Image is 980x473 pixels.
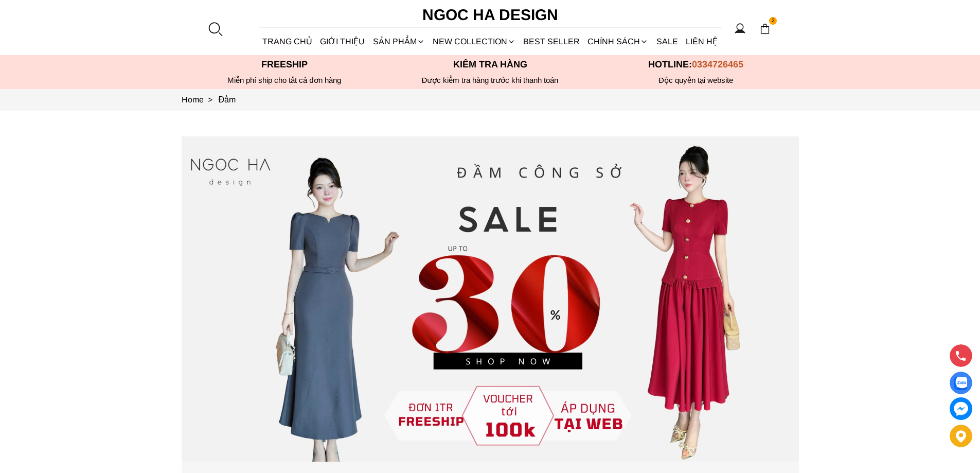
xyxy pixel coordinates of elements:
[387,76,593,85] p: Được kiểm tra hàng trước khi thanh toán
[593,76,799,85] h6: Độc quyền tại website
[954,377,967,390] img: Display image
[219,95,236,104] a: Link to Đầm
[259,28,316,55] a: TRANG CHỦ
[692,59,743,69] span: 0334726465
[520,28,584,55] a: BEST SELLER
[204,95,217,104] span: >
[682,28,721,55] a: LIÊN HỆ
[584,28,652,55] div: Chính sách
[182,76,387,85] div: Miễn phí ship cho tất cả đơn hàng
[759,23,771,34] img: img-CART-ICON-ksit0nf1
[369,28,429,55] div: SẢN PHẨM
[429,28,519,55] a: NEW COLLECTION
[182,59,387,70] p: Freeship
[950,397,972,420] a: messenger
[316,28,369,55] a: GIỚI THIỆU
[453,59,527,69] font: Kiểm tra hàng
[652,28,682,55] a: SALE
[182,95,219,104] a: Link to Home
[593,59,799,70] p: Hotline:
[413,3,567,27] a: Ngoc Ha Design
[950,372,972,394] a: Display image
[769,17,777,25] span: 2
